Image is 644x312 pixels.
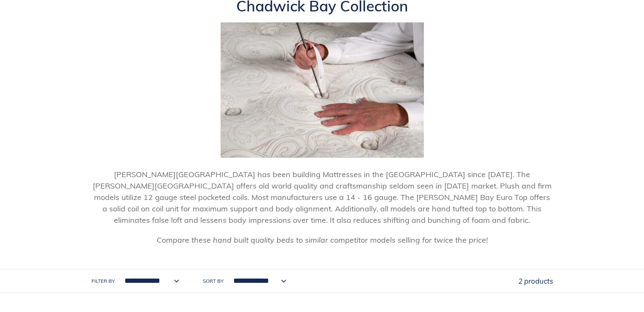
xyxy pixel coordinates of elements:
[91,277,115,285] label: Filter by
[91,169,553,226] p: [PERSON_NAME][GEOGRAPHIC_DATA] has been building Mattresses in the [GEOGRAPHIC_DATA] since [DATE]...
[518,276,553,285] span: 2 products
[157,235,488,245] em: Compare these hand built quality beds to similar competitor models selling for twice the price!
[203,277,224,285] label: Sort by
